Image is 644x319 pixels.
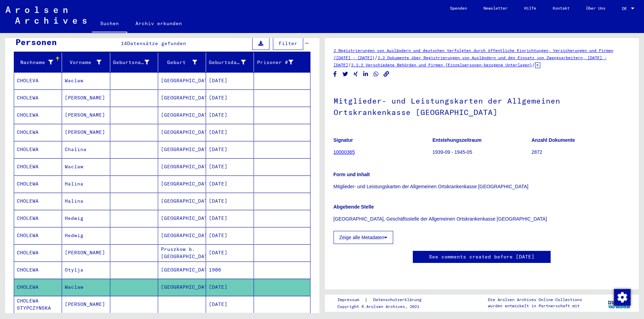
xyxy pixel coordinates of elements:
p: Die Arolsen Archives Online-Collections [488,297,582,303]
mat-cell: CHOLEWA [14,158,62,175]
mat-header-cell: Vorname [62,53,110,72]
div: Vorname [65,57,110,68]
p: [GEOGRAPHIC_DATA], Geschäftsstelle der Allgemeinen Ortskrankenkasse [GEOGRAPHIC_DATA] [334,215,631,223]
mat-cell: [DATE] [206,176,254,192]
b: Form und Inhalt [334,172,370,177]
div: Geburtsname [113,59,149,66]
mat-header-cell: Geburt‏ [158,53,206,72]
img: Zustimmung ändern [614,289,631,306]
mat-cell: [GEOGRAPHIC_DATA] [158,89,206,106]
div: Vorname [65,59,101,66]
mat-cell: Waclaw [62,158,110,175]
button: Share on Xing [352,70,359,78]
span: / [375,54,378,61]
mat-cell: [GEOGRAPHIC_DATA] [158,158,206,175]
button: Share on Twitter [342,70,349,78]
div: Nachname [17,57,62,68]
a: Datenschutzerklärung [368,296,430,304]
a: 2 Registrierungen von Ausländern und deutschen Verfolgten durch öffentliche Einrichtungen, Versic... [334,48,613,60]
mat-cell: [GEOGRAPHIC_DATA] [158,72,206,89]
mat-cell: CHOLEWA [14,210,62,227]
button: Share on WhatsApp [372,70,380,78]
div: Nachname [17,59,53,66]
span: Datensätze gefunden [127,40,186,46]
mat-cell: [DATE] [206,279,254,296]
div: Geburtsname [113,57,158,68]
mat-cell: [DATE] [206,124,254,141]
span: DE [622,6,630,11]
mat-cell: [GEOGRAPHIC_DATA] [158,176,206,192]
b: Abgebende Stelle [334,204,374,210]
mat-cell: [DATE] [206,89,254,106]
mat-cell: [DATE] [206,141,254,158]
a: Archiv erkunden [127,15,190,32]
div: Geburt‏ [161,59,197,66]
b: Anzahl Dokumente [532,137,575,143]
mat-cell: CHOLEVA [14,72,62,89]
button: Filter [273,37,303,50]
mat-cell: CHOLEWA [14,227,62,244]
button: Share on Facebook [331,70,339,78]
mat-cell: [DATE] [206,193,254,210]
span: Filter [279,40,297,46]
mat-cell: 1906 [206,262,254,278]
div: Geburtsdatum [209,57,254,68]
mat-cell: [PERSON_NAME] [62,244,110,261]
mat-cell: [PERSON_NAME] [62,107,110,124]
mat-cell: [PERSON_NAME] [62,89,110,106]
img: yv_logo.png [606,294,632,311]
mat-cell: CHOLEWA [14,279,62,296]
mat-cell: CHOLEWA [14,124,62,141]
mat-cell: Hedwig [62,210,110,227]
div: Personen [16,36,57,48]
mat-cell: [DATE] [206,296,254,313]
h1: Mitglieder- und Leistungskarten der Allgemeinen Ortskrankenkasse [GEOGRAPHIC_DATA] [334,85,631,127]
mat-cell: CHOLEWA [14,262,62,278]
p: Mitglieder- und Leistungskarten der Allgemeinen Ortskrankenkasse [GEOGRAPHIC_DATA] [334,183,631,190]
mat-cell: [GEOGRAPHIC_DATA] [158,227,206,244]
mat-cell: CHOLEWA STYPCZYNSKA [14,296,62,313]
mat-cell: [DATE] [206,210,254,227]
mat-cell: [GEOGRAPHIC_DATA] [158,210,206,227]
mat-cell: [GEOGRAPHIC_DATA] [158,193,206,210]
mat-cell: Pruszkow b. [GEOGRAPHIC_DATA] [158,244,206,261]
a: Suchen [92,15,127,33]
mat-cell: Waclaw [62,72,110,89]
button: Zeige alle Metadaten [334,231,393,244]
span: / [532,62,535,68]
p: 2872 [532,149,630,156]
p: Copyright © Arolsen Archives, 2021 [337,304,430,310]
mat-header-cell: Nachname [14,53,62,72]
button: Share on LinkedIn [362,70,369,78]
mat-cell: Halina [62,176,110,192]
button: Copy link [383,70,390,78]
mat-cell: [GEOGRAPHIC_DATA] [158,124,206,141]
b: Signatur [334,137,353,143]
div: Prisoner # [257,59,293,66]
mat-cell: Chalina [62,141,110,158]
mat-cell: CHOLEWA [14,89,62,106]
a: 10000365 [334,149,355,155]
mat-cell: [GEOGRAPHIC_DATA] [158,279,206,296]
mat-cell: [DATE] [206,227,254,244]
mat-cell: [DATE] [206,244,254,261]
mat-cell: [GEOGRAPHIC_DATA] [158,262,206,278]
a: See comments created before [DATE] [429,253,534,260]
a: 2.2.2 Verschiedene Behörden und Firmen (Einzelpersonen-bezogene Unterlagen) [351,62,532,67]
a: Impressum [337,296,365,304]
mat-cell: CHOLEWA [14,244,62,261]
mat-header-cell: Geburtsdatum [206,53,254,72]
mat-cell: CHOLEWA [14,193,62,210]
mat-cell: Hedwig [62,227,110,244]
mat-cell: CHOLEWA [14,176,62,192]
mat-cell: Otylja [62,262,110,278]
mat-header-cell: Geburtsname [110,53,158,72]
mat-cell: CHOLEWA [14,141,62,158]
div: Geburtsdatum [209,59,246,66]
mat-cell: CHOLEWA [14,107,62,124]
mat-cell: [DATE] [206,72,254,89]
mat-cell: [GEOGRAPHIC_DATA] [158,141,206,158]
mat-header-cell: Prisoner # [254,53,310,72]
p: wurden entwickelt in Partnerschaft mit [488,303,582,309]
div: | [337,296,430,304]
